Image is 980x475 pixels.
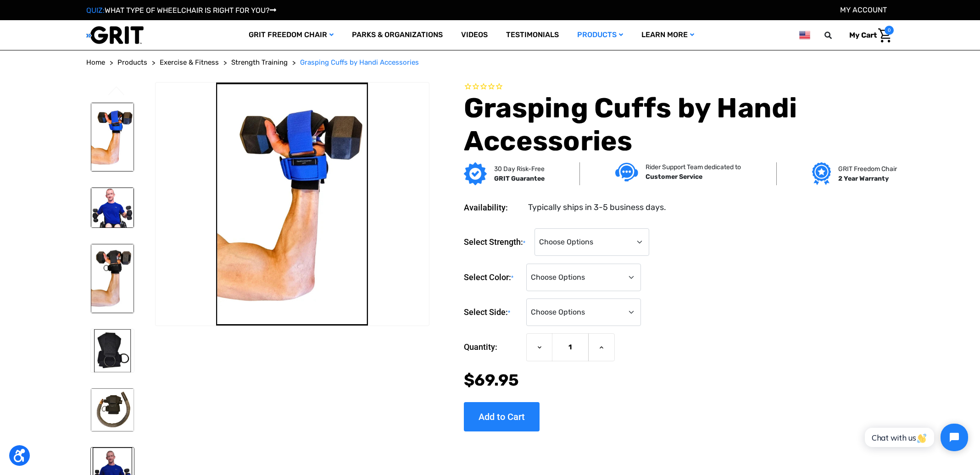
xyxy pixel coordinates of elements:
[855,416,976,459] iframe: Tidio Chat
[464,333,522,361] label: Quantity:
[646,162,741,172] p: Rider Support Team dedicated to
[86,6,105,15] span: QUIZ:
[838,164,897,174] p: GRIT Freedom Chair
[878,28,891,43] img: Cart
[91,188,134,228] img: Grasping Cuffs by Handi Accessories
[452,20,497,50] a: Videos
[494,164,545,174] p: 30 Day Risk-Free
[568,20,632,50] a: Products
[632,20,703,50] a: Learn More
[646,173,702,181] strong: Customer Service
[117,58,147,66] span: Products
[464,402,540,431] input: Add to Cart
[838,175,889,182] strong: 2 Year Warranty
[464,370,519,390] span: $69.95
[494,175,545,182] strong: GRIT Guarantee
[799,29,810,41] img: us.png
[117,57,147,68] a: Products
[497,20,568,50] a: Testimonials
[464,228,530,256] label: Select Strength:
[86,6,276,15] a: QUIZ:WHAT TYPE OF WHEELCHAIR IS RIGHT FOR YOU?
[829,26,842,45] input: Search
[464,201,522,214] dt: Availability:
[91,103,134,172] img: Grasping Cuffs by Handi Accessories
[160,58,219,66] span: Exercise & Fitness
[343,20,452,50] a: Parks & Organizations
[842,26,894,45] a: Cart with 0 items
[231,57,288,68] a: Strength Training
[885,26,894,35] span: 0
[464,162,487,185] img: GRIT Guarantee
[86,58,105,66] span: Home
[107,86,126,97] button: Go to slide 4 of 4
[615,163,638,182] img: Customer service
[840,6,887,14] a: Account
[464,82,894,92] span: Rated 0.0 out of 5 stars 0 reviews
[86,57,894,68] nav: Breadcrumb
[300,57,419,68] a: Grasping Cuffs by Handi Accessories
[812,162,831,185] img: Grit freedom
[160,57,219,68] a: Exercise & Fitness
[300,58,419,66] span: Grasping Cuffs by Handi Accessories
[231,58,288,66] span: Strength Training
[239,20,343,50] a: GRIT Freedom Chair
[91,388,134,431] img: Grasping Cuffs by Handi Accessories
[464,298,522,326] label: Select Side:
[91,329,134,372] img: Grasping Cuffs by Handi Accessories
[86,26,144,44] img: GRIT All-Terrain Wheelchair and Mobility Equipment
[464,92,894,158] h1: Grasping Cuffs by Handi Accessories
[528,201,666,214] dd: Typically ships in 3-5 business days.
[464,264,522,292] label: Select Color:
[91,244,134,313] img: Grasping Cuffs by Handi Accessories
[156,83,429,326] img: Grasping Cuffs by Handi Accessories
[849,31,877,39] span: My Cart
[86,57,105,68] a: Home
